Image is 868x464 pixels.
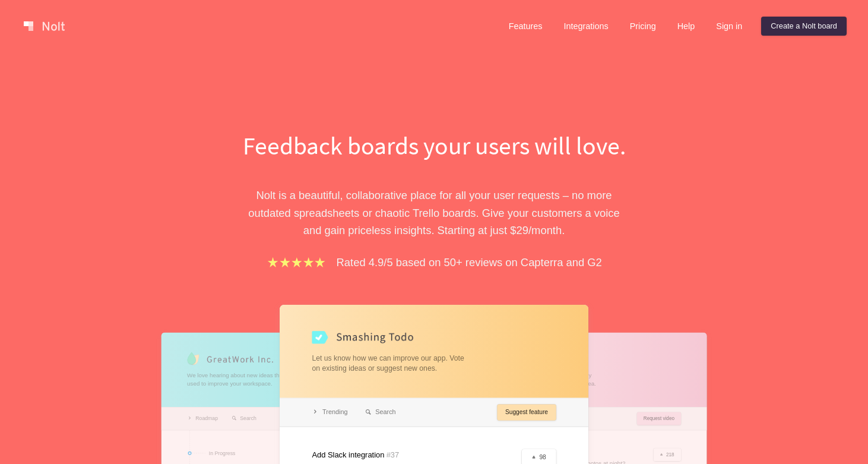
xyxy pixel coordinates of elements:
[229,187,639,239] p: Nolt is a beautiful, collaborative place for all your user requests – no more outdated spreadshee...
[668,17,705,36] a: Help
[761,17,847,36] a: Create a Nolt board
[337,254,602,271] p: Rated 4.9/5 based on 50+ reviews on Capterra and G2
[499,17,552,36] a: Features
[229,128,639,163] h1: Feedback boards your users will love.
[620,17,666,36] a: Pricing
[554,17,617,36] a: Integrations
[707,17,752,36] a: Sign in
[266,255,327,269] img: stars.b067e34983.png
